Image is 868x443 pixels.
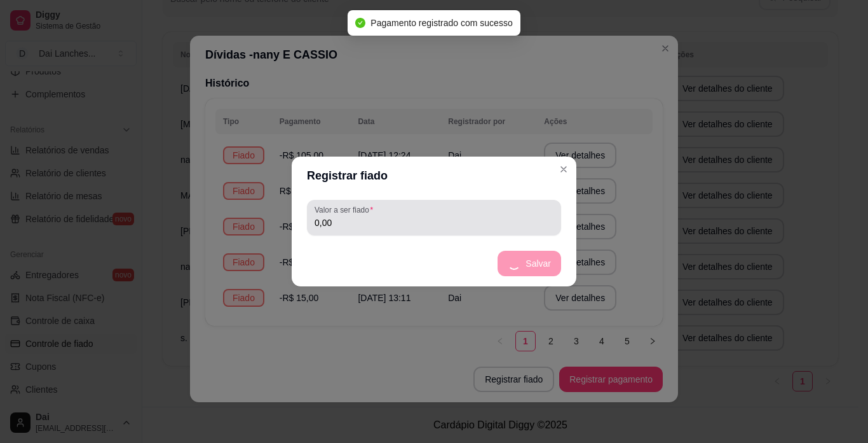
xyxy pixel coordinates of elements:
button: Close [553,159,574,179]
span: Pagamento registrado com sucesso [370,18,512,28]
label: Valor a ser fiado [315,204,377,215]
span: check-circle [355,18,365,28]
input: Valor a ser fiado [315,216,553,229]
header: Registrar fiado [292,157,576,195]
